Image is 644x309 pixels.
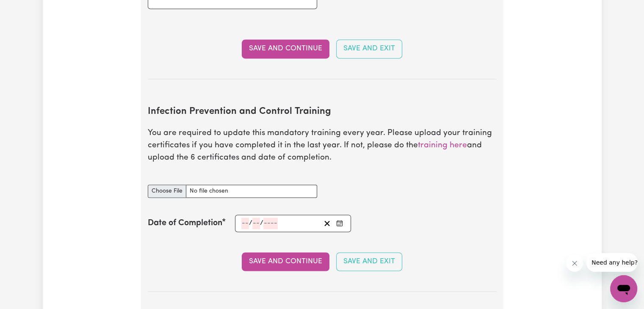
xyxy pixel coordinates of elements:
[242,39,329,58] button: Save and Continue
[610,275,637,302] iframe: Button to launch messaging window
[242,252,329,271] button: Save and Continue
[336,39,402,58] button: Save and Exit
[586,253,637,272] iframe: Message from company
[418,141,467,149] a: training here
[241,218,249,229] input: --
[334,218,345,229] button: Enter the Date of Completion of your Infection Prevention and Control Training
[148,217,222,229] label: Date of Completion
[566,255,583,272] iframe: Close message
[249,219,252,227] span: /
[148,106,497,118] h2: Infection Prevention and Control Training
[321,218,334,229] button: Clear date
[5,6,51,13] span: Need any help?
[148,127,497,164] p: You are required to update this mandatory training every year. Please upload your training certif...
[336,252,402,271] button: Save and Exit
[263,218,278,229] input: ----
[252,218,260,229] input: --
[260,219,263,227] span: /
